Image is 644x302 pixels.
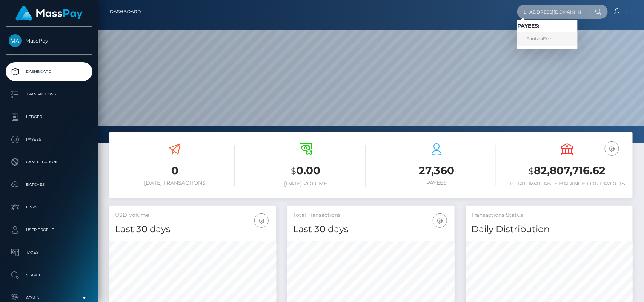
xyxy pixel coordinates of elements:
[9,156,89,168] p: Cancellations
[472,223,627,236] h4: Daily Distribution
[517,5,588,19] input: Search...
[115,212,271,219] h5: USD Volume
[9,89,89,100] p: Transactions
[6,266,92,285] a: Search
[9,134,89,145] p: Payees
[6,37,92,44] span: MassPay
[9,34,22,47] img: MassPay
[472,212,627,219] h5: Transactions Status
[6,175,92,194] a: Batches
[9,247,89,258] p: Taxes
[115,180,235,186] h6: [DATE] Transactions
[507,163,627,179] h3: 82,807,716.62
[115,163,235,178] h3: 0
[6,221,92,239] a: User Profile
[246,163,366,179] h3: 0.00
[507,181,627,187] h6: Total Available Balance for Payouts
[15,6,83,21] img: MassPay Logo
[6,243,92,262] a: Taxes
[115,223,271,236] h4: Last 30 days
[246,181,366,187] h6: [DATE] Volume
[9,270,89,281] p: Search
[9,111,89,123] p: Ledger
[6,62,92,81] a: Dashboard
[377,180,496,186] h6: Payees
[529,166,534,176] small: $
[6,198,92,217] a: Links
[9,66,89,77] p: Dashboard
[6,153,92,172] a: Cancellations
[110,4,141,20] a: Dashboard
[291,166,296,176] small: $
[377,163,496,178] h3: 27,360
[6,107,92,126] a: Ledger
[6,85,92,104] a: Transactions
[517,32,578,46] a: FantasiFeet
[517,23,578,29] h6: Payees:
[6,130,92,149] a: Payees
[293,223,449,236] h4: Last 30 days
[9,179,89,190] p: Batches
[9,224,89,236] p: User Profile
[9,202,89,213] p: Links
[293,212,449,219] h5: Total Transactions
